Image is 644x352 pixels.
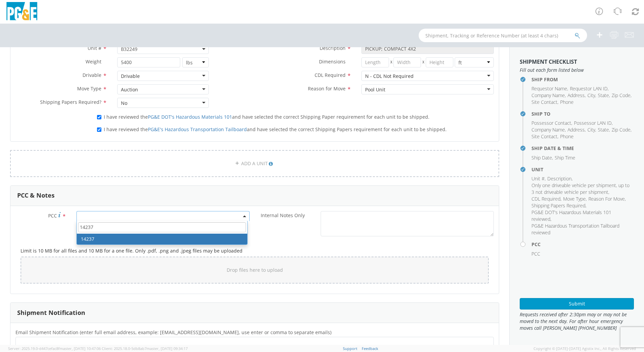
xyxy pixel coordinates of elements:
li: , [532,99,558,106]
span: Requests received after 2:30pm may or may not be moved to the next day. For after hour emergency ... [520,311,634,331]
h5: Limit is 10 MB for all files and 10 MB for a one file. Only .pdf, .png and .jpeg files may be upl... [21,248,489,253]
span: B32249 [117,44,209,54]
h4: Ship To [532,111,634,116]
div: Drivable [121,73,140,80]
span: Requestor Name [532,85,567,92]
span: Shipping Papers Required [532,202,585,209]
li: , [563,196,587,202]
span: Site Contact [532,133,557,140]
span: Ship Time [555,154,575,161]
span: Description [547,175,572,182]
li: , [532,202,586,209]
span: Server: 2025.19.0-d447cefac8f [8,346,101,351]
li: , [532,182,632,196]
span: Description [320,45,346,51]
span: Move Type [563,196,586,202]
h4: Unit [532,167,634,172]
span: Fill out each form listed below [520,67,634,74]
span: PG&E Hazardous Transportation Tailboard reviewed [532,223,619,236]
li: 14237 [77,234,247,244]
span: Email Shipment Notification (enter full email address, example: jdoe01@agistix.com, use enter or ... [15,329,331,335]
span: master, [DATE] 09:34:17 [147,346,188,351]
li: , [532,175,546,182]
li: , [532,133,558,140]
span: Only one driveable vehicle per shipment, up to 3 not driveable vehicle per shipment [532,182,630,195]
span: Requestor LAN ID [570,85,608,92]
strong: Shipment Checklist [520,58,577,65]
li: , [587,92,596,99]
button: Submit [520,298,634,310]
span: B32249 [121,46,205,52]
li: , [568,126,586,133]
span: State [598,126,609,133]
h3: PCC & Notes [17,192,55,199]
a: PG&E's Hazardous Transportation Tailboard [148,126,247,133]
h4: PCC [532,242,634,247]
span: Phone [560,133,574,140]
li: , [532,196,561,202]
input: Length [361,57,389,67]
li: , [532,126,566,133]
span: I have reviewed the and have selected the correct Shipping Papers requirement for each unit to be... [104,126,447,133]
span: Drivable [83,72,101,78]
span: Unit # [88,45,101,51]
a: Feedback [362,346,378,351]
span: X [421,57,426,67]
span: Site Contact [532,99,557,105]
li: , [598,126,610,133]
li: , [547,175,573,182]
span: Phone [560,99,574,105]
span: Ship Date [532,154,552,161]
span: Move Type [77,85,101,92]
span: Possessor LAN ID [574,120,612,126]
span: Unit # [532,175,545,182]
div: N - CDL Not Required [365,73,414,80]
span: master, [DATE] 10:47:06 [60,346,101,351]
input: Width [393,57,421,67]
span: Company Name [532,126,565,133]
h4: Ship Date & Time [532,146,634,151]
input: I have reviewed thePG&E DOT's Hazardous Materials 101and have selected the correct Shipping Paper... [97,115,101,119]
span: Client: 2025.18.0-5db8ab7 [102,346,188,351]
span: Reason for Move [308,85,346,92]
span: City [587,92,595,98]
span: CDL Required [315,72,346,78]
span: State [598,92,609,98]
h4: Ship From [532,77,634,82]
span: Reason For Move [588,196,625,202]
input: Height [426,57,453,67]
a: Support [343,346,357,351]
span: Copyright © [DATE]-[DATE] Agistix Inc., All Rights Reserved [534,346,636,351]
img: pge-logo-06675f144f4cfa6a6814.png [5,2,39,22]
li: , [532,120,572,126]
span: City [587,126,595,133]
span: Possessor Contact [532,120,571,126]
li: , [612,126,632,133]
h3: Shipment Notification [17,310,85,316]
input: I have reviewed thePG&E's Hazardous Transportation Tailboardand have selected the correct Shippin... [97,127,101,132]
span: CDL Required [532,196,560,202]
li: , [612,92,632,99]
span: PCC [48,212,57,219]
span: Address [568,126,585,133]
span: PCC [532,251,540,257]
span: X [389,57,394,67]
a: PG&E DOT's Hazardous Materials 101 [148,114,232,120]
div: No [121,100,127,107]
div: Auction [121,86,138,93]
input: Shipment, Tracking or Reference Number (at least 4 chars) [419,29,587,42]
span: Zip Code [612,92,631,98]
li: , [588,196,626,202]
li: , [570,85,609,92]
span: Weight [86,58,101,65]
a: ADD A UNIT [10,150,499,177]
span: Drop files here to upload [227,267,283,273]
li: , [598,92,610,99]
span: Address [568,92,585,98]
li: , [587,126,596,133]
span: PG&E DOT's Hazardous Materials 101 reviewed [532,209,611,222]
span: Dimensions [319,58,346,65]
span: Zip Code [612,126,631,133]
li: , [574,120,613,126]
li: , [532,154,553,161]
